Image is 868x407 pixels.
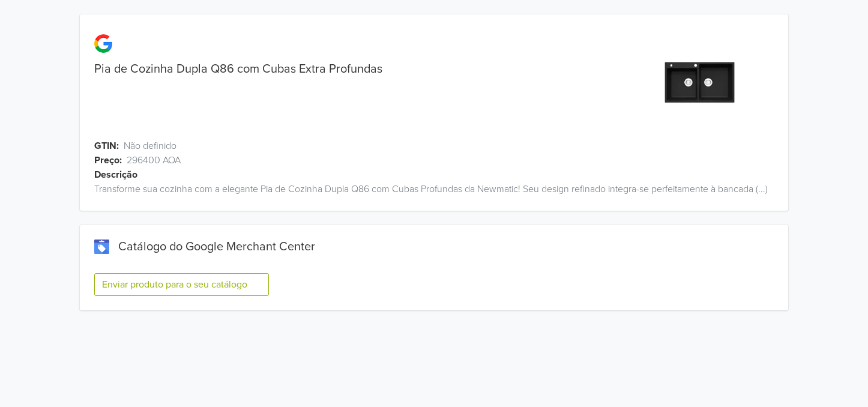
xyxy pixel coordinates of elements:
span: Preço: [94,153,122,167]
span: Não definido [124,139,176,153]
img: product_image [654,38,745,129]
span: 296400 AOA [127,153,181,167]
div: Descrição [94,167,803,182]
div: Transforme sua cozinha com a elegante Pia de Cozinha Dupla Q86 com Cubas Profundas da Newmatic! S... [80,182,788,196]
button: Enviar produto para o seu catálogo [94,273,269,296]
div: Pia de Cozinha Dupla Q86 com Cubas Extra Profundas [80,62,611,76]
span: GTIN: [94,139,119,153]
div: Catálogo do Google Merchant Center [94,240,774,254]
